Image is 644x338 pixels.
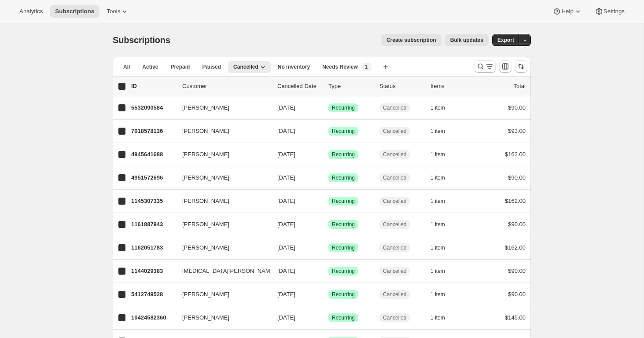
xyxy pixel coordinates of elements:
span: Prepaid [170,63,190,70]
button: [PERSON_NAME] [177,241,265,255]
p: 1161887943 [131,220,175,229]
span: No inventory [278,63,310,70]
span: Bulk updates [450,37,483,44]
span: Cancelled [383,244,406,251]
button: 1 item [431,288,455,301]
span: Recurring [332,198,355,205]
span: 1 item [431,104,445,111]
span: [MEDICAL_DATA][PERSON_NAME] [182,267,276,276]
span: Cancelled [383,221,406,228]
span: All [123,63,130,70]
span: $90.00 [508,268,526,274]
span: Cancelled [383,104,406,111]
div: 7018578136[PERSON_NAME][DATE]SuccessRecurringCancelled1 item$93.00 [131,125,526,137]
span: Recurring [332,128,355,135]
span: Cancelled [383,198,406,205]
span: $162.00 [505,198,526,204]
span: $90.00 [508,104,526,111]
p: Cancelled Date [277,82,321,91]
div: 1145307335[PERSON_NAME][DATE]SuccessRecurringCancelled1 item$162.00 [131,195,526,207]
button: 1 item [431,172,455,184]
span: Recurring [332,291,355,298]
span: [PERSON_NAME] [182,197,229,206]
span: Recurring [332,268,355,275]
span: [PERSON_NAME] [182,220,229,229]
span: Cancelled [383,314,406,321]
button: [MEDICAL_DATA][PERSON_NAME] [177,264,265,278]
span: Cancelled [383,268,406,275]
button: 1 item [431,148,455,161]
span: $90.00 [508,291,526,298]
button: Create new view [379,61,393,73]
button: Create subscription [381,34,442,46]
span: Needs Review [322,63,358,70]
button: Search and filter results [475,60,496,73]
span: [PERSON_NAME] [182,150,229,159]
p: 7018578136 [131,127,175,136]
div: 4951572696[PERSON_NAME][DATE]SuccessRecurringCancelled1 item$90.00 [131,172,526,184]
button: 1 item [431,265,455,277]
button: Tools [101,5,134,18]
span: [PERSON_NAME] [182,243,229,252]
span: Cancelled [383,174,406,181]
button: [PERSON_NAME] [177,147,265,162]
span: Settings [604,8,625,15]
span: 1 item [431,314,445,321]
span: Subscriptions [55,8,94,15]
span: 1 item [431,268,445,275]
span: Recurring [332,314,355,321]
p: Customer [182,82,270,91]
span: [DATE] [277,174,295,181]
span: Recurring [332,221,355,228]
button: [PERSON_NAME] [177,217,265,231]
span: Recurring [332,174,355,181]
span: $145.00 [505,314,526,321]
p: 4951572696 [131,173,175,182]
span: 1 item [431,128,445,135]
span: Help [561,8,573,15]
button: [PERSON_NAME] [177,311,265,325]
span: [DATE] [277,221,295,228]
div: Type [328,82,372,91]
p: 5412749528 [131,290,175,299]
span: Tools [107,8,120,15]
span: [DATE] [277,244,295,251]
div: 4945641688[PERSON_NAME][DATE]SuccessRecurringCancelled1 item$162.00 [131,148,526,161]
button: Export [492,34,519,46]
button: 1 item [431,102,455,114]
div: IDCustomerCancelled DateTypeStatusItemsTotal [131,82,526,91]
span: Paused [202,63,221,70]
div: Items [431,82,475,91]
span: [PERSON_NAME] [182,290,229,299]
p: 1162051783 [131,243,175,252]
span: [DATE] [277,128,295,134]
span: Create subscription [386,37,436,44]
p: ID [131,82,175,91]
span: Recurring [332,244,355,251]
span: Recurring [332,151,355,158]
div: 1161887943[PERSON_NAME][DATE]SuccessRecurringCancelled1 item$90.00 [131,218,526,231]
span: [PERSON_NAME] [182,127,229,136]
button: Sort the results [515,60,527,73]
span: [PERSON_NAME] [182,313,229,322]
span: Subscriptions [113,35,170,45]
span: Cancelled [383,128,406,135]
button: [PERSON_NAME] [177,194,265,208]
p: 4945641688 [131,150,175,159]
p: Status [379,82,423,91]
p: 5532090584 [131,103,175,112]
span: $162.00 [505,151,526,158]
span: $162.00 [505,244,526,251]
div: 5532090584[PERSON_NAME][DATE]SuccessRecurringCancelled1 item$90.00 [131,102,526,114]
button: Bulk updates [445,34,489,46]
span: Cancelled [383,291,406,298]
span: 1 item [431,151,445,158]
button: [PERSON_NAME] [177,287,265,301]
span: Cancelled [233,63,258,70]
span: Active [142,63,158,70]
span: [DATE] [277,104,295,111]
span: Export [497,37,514,44]
span: 1 item [431,244,445,251]
span: [DATE] [277,151,295,158]
button: 1 item [431,312,455,324]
